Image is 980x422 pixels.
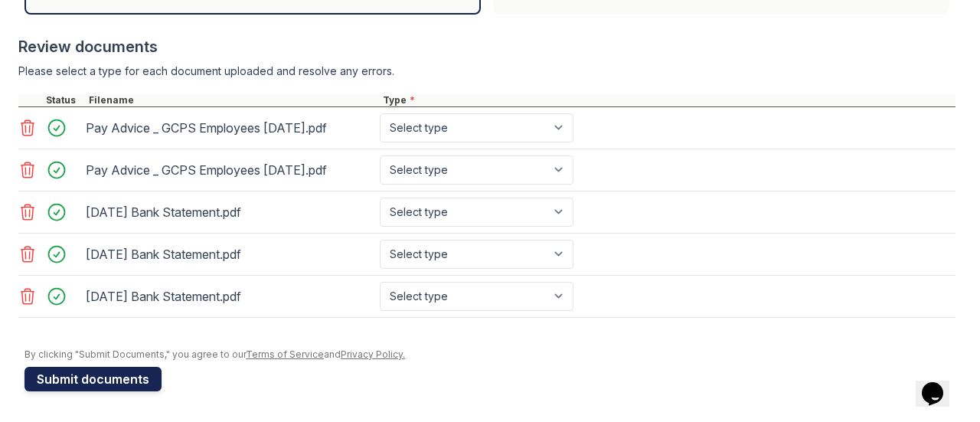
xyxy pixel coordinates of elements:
div: [DATE] Bank Statement.pdf [86,242,374,267]
div: Filename [86,94,380,106]
div: By clicking "Submit Documents," you agree to our and [24,348,955,361]
div: [DATE] Bank Statement.pdf [86,200,374,224]
div: Status [43,94,86,106]
div: Review documents [18,36,955,57]
div: Pay Advice _ GCPS Employees [DATE].pdf [86,116,374,140]
div: [DATE] Bank Statement.pdf [86,284,374,309]
a: Terms of Service [246,348,324,360]
a: Privacy Policy. [341,348,405,360]
div: Please select a type for each document uploaded and resolve any errors. [18,64,955,79]
div: Pay Advice _ GCPS Employees [DATE].pdf [86,158,374,182]
iframe: chat widget [916,361,965,407]
button: Submit documents [24,367,162,391]
div: Type [380,94,955,106]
